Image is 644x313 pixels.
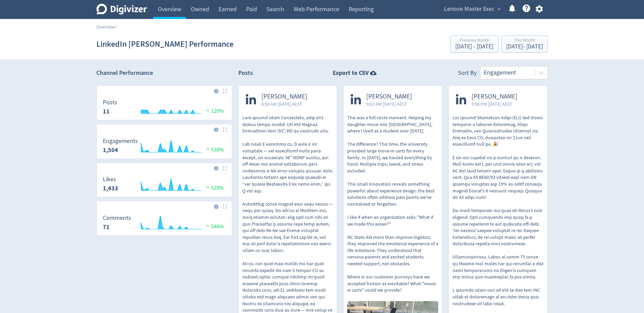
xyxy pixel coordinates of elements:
[204,146,224,153] span: 530%
[96,24,115,30] a: Overview
[333,69,369,77] strong: Export to CSV
[472,93,517,101] span: [PERSON_NAME]
[366,93,412,101] span: [PERSON_NAME]
[204,185,224,191] span: 529%
[204,108,211,113] img: positive-performance.svg
[458,69,477,79] div: Sort By
[99,215,229,233] svg: Comments 71
[238,69,253,79] h2: Posts
[204,108,224,114] span: 120%
[99,99,229,117] svg: Posts 11
[444,4,494,15] span: Lenovo Master Exec
[103,214,131,222] dt: Comments
[99,138,229,156] svg: Engagements 1,504
[103,99,117,106] dt: Posts
[261,101,307,107] span: 8:58 AM [DATE] AEST
[204,146,211,151] img: positive-performance.svg
[204,185,211,190] img: positive-performance.svg
[103,146,118,154] strong: 1,504
[223,166,227,170] img: Placeholder
[223,204,227,209] img: Placeholder
[472,101,517,107] span: 9:56 PM [DATE] AEST
[347,114,438,294] p: This was a full-circle moment. Helping my daughter move into [GEOGRAPHIC_DATA], where I lived as ...
[496,6,502,12] span: expand_more
[103,137,138,145] dt: Engagements
[96,33,234,55] h1: LinkedIn [PERSON_NAME] Performance
[455,38,493,44] div: Previous Month
[455,44,493,50] div: [DATE] - [DATE]
[115,24,117,30] span: /
[204,223,224,230] span: 546%
[103,175,118,183] dt: Likes
[506,38,543,44] div: This Month
[103,184,118,192] strong: 1,433
[501,36,548,53] button: This Month[DATE]- [DATE]
[366,101,412,107] span: 9:02 AM [DATE] AEST
[442,4,502,15] button: Lenovo Master Exec
[103,107,110,116] strong: 11
[450,36,498,53] button: Previous Month[DATE] - [DATE]
[223,127,227,132] img: Placeholder
[103,223,110,231] strong: 71
[96,69,232,77] h2: Channel Performance
[99,176,229,194] svg: Likes 1,433
[204,223,211,228] img: positive-performance.svg
[223,89,227,93] img: Placeholder
[506,44,543,50] div: [DATE] - [DATE]
[261,93,307,101] span: [PERSON_NAME]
